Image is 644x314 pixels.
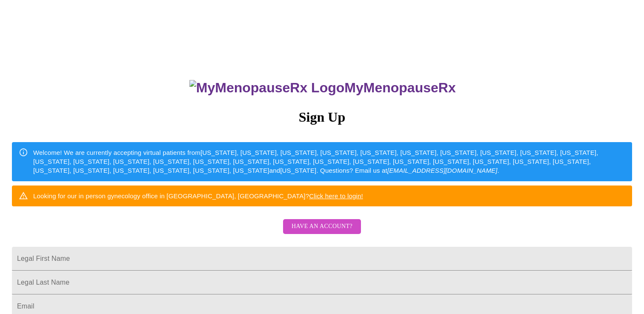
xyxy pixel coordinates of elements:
a: Have an account? [281,228,363,236]
div: Welcome! We are currently accepting virtual patients from [US_STATE], [US_STATE], [US_STATE], [US... [33,145,625,179]
div: Looking for our in person gynecology office in [GEOGRAPHIC_DATA], [GEOGRAPHIC_DATA]? [33,188,363,204]
h3: MyMenopauseRx [13,80,633,96]
a: Click here to login! [309,192,363,200]
span: Have an account? [292,221,352,232]
h3: Sign Up [12,109,632,125]
button: Have an account? [283,219,361,234]
em: [EMAIL_ADDRESS][DOMAIN_NAME] [387,167,498,174]
img: MyMenopauseRx Logo [189,80,344,96]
